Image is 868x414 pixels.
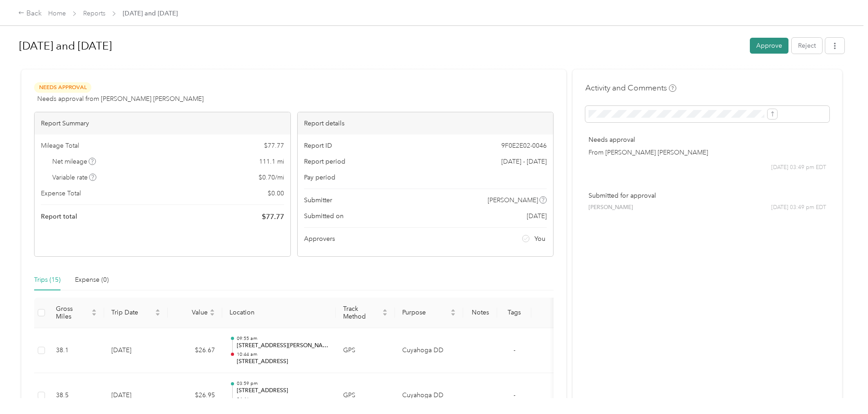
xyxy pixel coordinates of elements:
[589,191,826,200] p: Submitted for approval
[210,308,215,313] span: caret-up
[48,10,66,17] a: Home
[34,275,60,285] div: Trips (15)
[237,335,329,342] p: 09:55 am
[175,309,208,316] span: Value
[41,141,79,150] span: Mileage Total
[237,358,329,366] p: [STREET_ADDRESS]
[463,298,497,328] th: Notes
[52,157,96,166] span: Net mileage
[589,204,633,212] span: [PERSON_NAME]
[488,195,538,205] span: [PERSON_NAME]
[237,396,329,403] p: 04:46 pm
[75,275,109,285] div: Expense (0)
[104,328,168,374] td: [DATE]
[382,312,388,317] span: caret-down
[91,308,97,313] span: caret-up
[222,298,336,328] th: Location
[771,164,826,172] span: [DATE] 03:49 pm EDT
[304,195,332,205] span: Submitter
[534,234,545,244] span: You
[395,298,463,328] th: Purpose
[237,387,329,395] p: [STREET_ADDRESS]
[514,346,515,354] span: -
[35,112,290,135] div: Report Summary
[123,9,178,18] span: [DATE] and [DATE]
[298,112,554,135] div: Report details
[450,308,456,313] span: caret-up
[395,328,463,374] td: Cuyahoga DD
[343,305,380,320] span: Track Method
[34,82,91,93] span: Needs Approval
[18,8,42,19] div: Back
[750,38,788,54] button: Approve
[262,211,284,222] span: $ 77.77
[792,38,822,54] button: Reject
[41,189,81,198] span: Expense Total
[37,94,204,104] span: Needs approval from [PERSON_NAME] [PERSON_NAME]
[237,380,329,387] p: 03:59 pm
[155,312,160,317] span: caret-down
[817,363,868,414] iframe: Everlance-gr Chat Button Frame
[514,391,515,399] span: -
[268,189,284,198] span: $ 0.00
[304,211,344,221] span: Submitted on
[237,351,329,358] p: 10:44 am
[497,298,531,328] th: Tags
[19,35,743,57] h1: August and Sept 2025
[589,148,826,157] p: From [PERSON_NAME] [PERSON_NAME]
[585,82,676,94] h4: Activity and Comments
[259,173,284,182] span: $ 0.70 / mi
[104,298,168,328] th: Trip Date
[49,328,104,374] td: 38.1
[155,308,160,313] span: caret-up
[237,342,329,350] p: [STREET_ADDRESS][PERSON_NAME][PERSON_NAME]
[49,298,104,328] th: Gross Miles
[111,309,153,316] span: Trip Date
[91,312,97,317] span: caret-down
[402,309,449,316] span: Purpose
[336,298,395,328] th: Track Method
[304,234,335,244] span: Approvers
[304,173,335,182] span: Pay period
[56,305,90,320] span: Gross Miles
[264,141,284,150] span: $ 77.77
[52,173,97,182] span: Variable rate
[527,211,547,221] span: [DATE]
[501,157,547,166] span: [DATE] - [DATE]
[41,212,77,221] span: Report total
[168,298,222,328] th: Value
[304,157,345,166] span: Report period
[771,204,826,212] span: [DATE] 03:49 pm EDT
[168,328,222,374] td: $26.67
[589,135,826,145] p: Needs approval
[382,308,388,313] span: caret-up
[336,328,395,374] td: GPS
[304,141,332,150] span: Report ID
[210,312,215,317] span: caret-down
[501,141,547,150] span: 9F0E2E02-0046
[259,157,284,166] span: 111.1 mi
[83,10,105,17] a: Reports
[450,312,456,317] span: caret-down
